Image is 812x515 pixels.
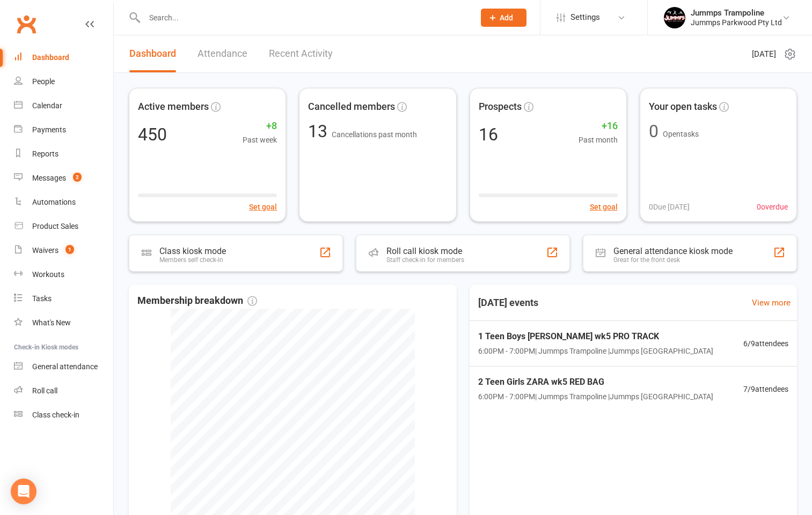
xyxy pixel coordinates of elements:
span: Cancelled members [308,99,395,115]
div: Reports [32,150,58,158]
a: Payments [14,118,113,142]
div: Open Intercom Messenger [11,479,36,504]
span: Past month [579,134,618,146]
span: 6:00PM - 7:00PM | Jummps Trampoline | Jummps [GEOGRAPHIC_DATA] [478,391,713,402]
h3: [DATE] events [470,293,547,312]
div: Class kiosk mode [159,246,226,256]
a: Reports [14,142,113,166]
a: View more [752,296,791,309]
div: Jummps Trampoline [691,8,782,18]
a: General attendance kiosk mode [14,355,113,379]
div: Workouts [32,270,64,279]
a: Workouts [14,263,113,287]
div: Roll call kiosk mode [386,246,464,256]
span: Prospects [479,99,522,115]
span: Your open tasks [649,99,717,115]
div: Automations [32,198,76,206]
span: 6 / 9 attendees [743,338,788,349]
div: Calendar [32,101,62,110]
button: Set goal [590,201,618,213]
div: Roll call [32,386,57,395]
div: Great for the front desk [613,256,733,264]
span: Cancellations past month [332,130,417,139]
a: Waivers 1 [14,238,113,263]
div: People [32,77,55,86]
input: Search... [141,10,467,25]
a: Automations [14,190,113,214]
a: Class kiosk mode [14,403,113,427]
span: [DATE] [752,48,776,61]
a: Messages 2 [14,166,113,190]
span: +16 [579,118,618,134]
div: Dashboard [32,53,69,62]
a: Recent Activity [269,35,333,72]
span: Active members [138,99,209,115]
div: Waivers [32,246,58,255]
div: Payments [32,125,66,134]
div: 16 [479,126,498,143]
a: Dashboard [14,46,113,70]
div: Staff check-in for members [386,256,464,264]
div: Product Sales [32,222,78,230]
a: Product Sales [14,214,113,238]
div: Messages [32,174,66,182]
span: 1 Teen Boys [PERSON_NAME] wk5 PRO TRACK [478,330,713,344]
a: People [14,70,113,94]
a: Roll call [14,379,113,403]
span: Add [500,13,513,22]
span: +8 [243,118,277,134]
a: Attendance [197,35,247,72]
button: Set goal [249,201,277,213]
span: 0 overdue [757,201,788,213]
div: Class check-in [32,410,79,419]
span: 13 [308,121,332,141]
span: 2 [73,173,82,182]
div: General attendance [32,362,98,371]
a: Clubworx [13,11,40,38]
span: 7 / 9 attendees [743,383,788,395]
a: Calendar [14,94,113,118]
button: Add [481,9,526,27]
div: General attendance kiosk mode [613,246,733,256]
a: What's New [14,311,113,335]
span: Membership breakdown [137,293,257,309]
span: Settings [570,5,600,29]
div: 0 [649,123,659,140]
span: 2 Teen Girls ZARA wk5 RED BAG [478,375,713,389]
div: 450 [138,126,167,143]
img: thumb_image1698795904.png [664,7,685,28]
div: Jummps Parkwood Pty Ltd [691,18,782,27]
span: Past week [243,134,277,146]
a: Dashboard [129,35,176,72]
div: Tasks [32,294,52,303]
div: Members self check-in [159,256,226,264]
span: Open tasks [663,130,699,138]
div: What's New [32,318,71,327]
span: 0 Due [DATE] [649,201,690,213]
span: 1 [65,245,74,254]
span: 6:00PM - 7:00PM | Jummps Trampoline | Jummps [GEOGRAPHIC_DATA] [478,345,713,357]
a: Tasks [14,287,113,311]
